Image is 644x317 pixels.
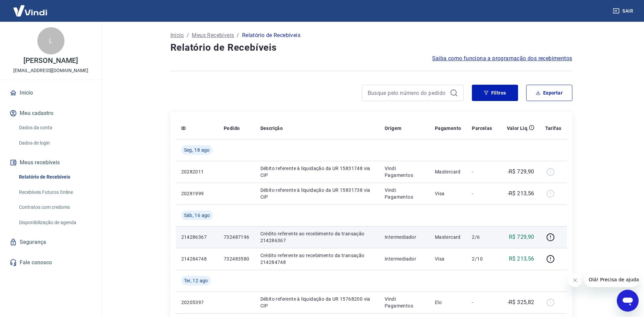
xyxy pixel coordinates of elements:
[4,5,57,10] span: Olá! Precisa de ajuda?
[170,41,572,54] h4: Relatório de Recebíveis
[435,299,461,306] p: Elo
[181,299,213,306] p: 20205397
[508,189,534,198] p: -R$ 213,56
[16,136,93,150] a: Dados de login
[385,296,424,309] p: Vindi Pagamentos
[224,255,250,262] p: 732483580
[472,85,518,101] button: Filtros
[8,235,93,250] a: Segurança
[509,233,534,241] p: R$ 729,90
[181,168,213,175] p: 20282011
[260,125,283,132] p: Descrição
[8,255,93,270] a: Fale conosco
[181,190,213,197] p: 20281999
[385,234,424,240] p: Intermediador
[472,190,492,197] p: -
[184,212,210,219] span: Sáb, 16 ago
[260,252,374,266] p: Crédito referente ao recebimento da transação 214284748
[435,168,461,175] p: Mastercard
[260,230,374,244] p: Crédito referente ao recebimento da transação 214286367
[435,125,461,132] p: Pagamento
[385,187,424,200] p: Vindi Pagamentos
[472,255,492,262] p: 2/10
[8,0,52,21] img: Vindi
[385,165,424,179] p: Vindi Pagamentos
[184,277,208,284] span: Ter, 12 ago
[617,290,639,312] iframe: Botão para abrir a janela de mensagens
[16,200,93,214] a: Contratos com credores
[260,165,374,179] p: Débito referente à liquidação da UR 15831748 via CIP
[170,31,184,39] a: Início
[16,216,93,230] a: Disponibilização de agenda
[526,85,572,101] button: Exportar
[508,298,534,306] p: -R$ 325,82
[545,125,562,132] p: Tarifas
[8,106,93,121] button: Meu cadastro
[23,57,78,64] p: [PERSON_NAME]
[260,296,374,309] p: Débito referente à liquidação da UR 15768200 via CIP
[181,255,213,262] p: 214284748
[472,125,492,132] p: Parcelas
[385,125,401,132] p: Origem
[435,234,461,240] p: Mastercard
[8,85,93,100] a: Início
[368,88,447,98] input: Busque pelo número do pedido
[224,125,240,132] p: Pedido
[472,168,492,175] p: -
[508,168,534,176] p: -R$ 729,90
[192,31,234,39] a: Meus Recebíveis
[16,170,93,184] a: Relatório de Recebíveis
[568,273,582,287] iframe: Fechar mensagem
[507,125,529,132] p: Valor Líq.
[242,31,300,39] p: Relatório de Recebíveis
[435,255,461,262] p: Visa
[8,155,93,170] button: Meus recebíveis
[260,187,374,200] p: Débito referente à liquidação da UR 15831738 via CIP
[181,234,213,240] p: 214286367
[585,272,639,287] iframe: Mensagem da empresa
[181,125,186,132] p: ID
[16,121,93,135] a: Dados da conta
[509,255,534,263] p: R$ 213,56
[385,255,424,262] p: Intermediador
[435,190,461,197] p: Visa
[432,54,572,63] a: Saiba como funciona a programação dos recebimentos
[237,31,239,39] p: /
[184,147,210,153] span: Seg, 18 ago
[472,299,492,306] p: -
[187,31,189,39] p: /
[16,185,93,199] a: Recebíveis Futuros Online
[611,5,636,17] button: Sair
[37,27,65,54] div: L
[13,67,88,74] p: [EMAIL_ADDRESS][DOMAIN_NAME]
[224,234,250,240] p: 732487196
[472,234,492,240] p: 2/6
